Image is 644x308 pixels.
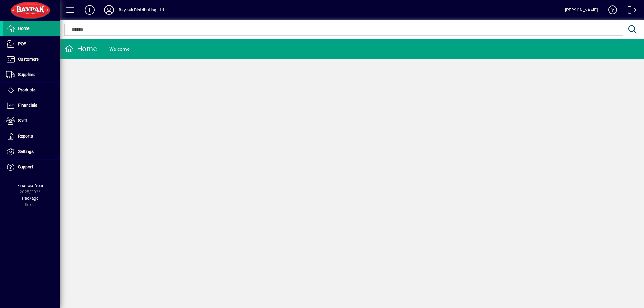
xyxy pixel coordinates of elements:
[18,72,35,77] span: Suppliers
[18,134,33,138] span: Reports
[80,5,99,15] button: Add
[18,103,37,108] span: Financials
[604,1,617,21] a: Knowledge Base
[109,44,130,54] div: Welcome
[3,37,60,52] a: POS
[565,5,598,15] div: [PERSON_NAME]
[18,118,27,123] span: Staff
[17,183,43,188] span: Financial Year
[18,149,34,154] span: Settings
[65,44,97,54] div: Home
[18,26,29,31] span: Home
[22,196,38,201] span: Package
[99,5,119,15] button: Profile
[18,164,33,169] span: Support
[623,1,636,21] a: Logout
[3,98,60,113] a: Financials
[3,83,60,98] a: Products
[3,160,60,175] a: Support
[18,57,39,62] span: Customers
[3,144,60,159] a: Settings
[18,41,26,46] span: POS
[3,129,60,144] a: Reports
[3,113,60,129] a: Staff
[119,5,164,15] div: Baypak Distributing Ltd
[18,87,35,92] span: Products
[3,52,60,67] a: Customers
[3,67,60,82] a: Suppliers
